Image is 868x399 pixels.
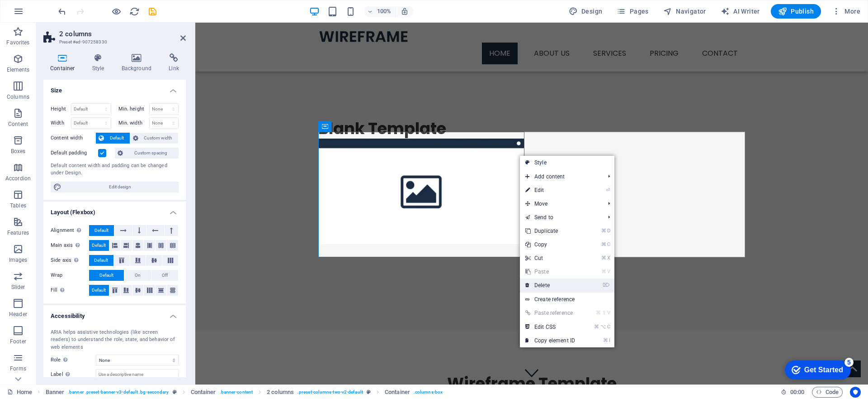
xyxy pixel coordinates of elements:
[607,228,610,234] i: D
[771,4,821,19] button: Publish
[92,240,106,251] span: Default
[850,387,861,398] button: Usercentrics
[520,279,580,292] a: ⌦Delete
[385,387,410,398] span: Click to select. Double-click to edit
[721,7,760,16] span: AI Writer
[147,6,158,17] button: save
[68,387,169,398] span: . banner .preset-banner-v3-default .bg-secondary
[220,387,253,398] span: . banner-content
[520,320,580,334] a: ⌘⌥CEdit CSS
[520,224,580,238] a: ⌘DDuplicate
[606,187,610,193] i: ⏎
[520,306,580,320] a: ⌘⇧VPaste reference
[51,270,89,281] label: Wrap
[5,175,31,182] p: Accordion
[520,170,601,183] span: Add content
[401,7,409,15] i: On resize automatically adjust zoom level to fit chosen device.
[565,4,606,19] button: Design
[607,310,610,316] i: V
[51,225,89,236] label: Alignment
[43,202,186,218] h4: Layout (Flexbox)
[162,270,168,281] span: Off
[7,5,73,24] div: Get Started 5 items remaining, 0% complete
[51,329,179,351] div: ARIA helps assistive technologies (like screen readers) to understand the role, state, and behavi...
[297,387,363,398] span: . preset-columns-two-v2-default
[51,148,98,159] label: Default padding
[89,270,124,281] button: Default
[64,182,176,192] span: Edit design
[367,389,371,394] i: This element is a customizable preset
[126,148,176,159] span: Custom spacing
[89,225,114,236] button: Default
[94,225,108,236] span: Default
[85,53,115,72] h4: Style
[520,293,614,306] a: Create reference
[602,310,606,316] i: ⇧
[130,133,179,144] button: Custom width
[43,305,186,322] h4: Accessibility
[601,241,606,247] i: ⌘
[663,7,706,16] span: Navigator
[520,156,614,169] a: Style
[797,389,798,395] span: :
[7,66,30,73] p: Elements
[59,30,186,38] h2: 2 columns
[191,387,216,398] span: Click to select. Double-click to edit
[7,93,29,101] p: Columns
[51,106,71,111] label: Height
[520,251,580,265] a: ⌘XCut
[594,324,599,330] i: ⌘
[607,255,610,261] i: X
[607,269,610,274] i: V
[124,270,151,281] button: On
[520,334,580,347] a: ⌘ICopy element ID
[51,369,96,380] label: Label
[601,269,606,274] i: ⌘
[520,183,580,197] a: ⏎Edit
[520,197,601,211] span: Move
[377,6,392,17] h6: 100%
[11,284,25,291] p: Slider
[9,311,27,318] p: Header
[141,133,176,144] span: Custom width
[603,282,610,288] i: ⌦
[596,310,601,316] i: ⌘
[601,228,606,234] i: ⌘
[600,324,606,330] i: ⌥
[118,106,149,111] label: Min. height
[46,387,65,398] span: Click to select. Double-click to edit
[781,387,805,398] h6: Session time
[51,133,96,144] label: Content width
[51,240,89,251] label: Main axis
[603,337,608,343] i: ⌘
[8,120,28,128] p: Content
[43,80,186,96] h4: Size
[569,7,603,16] span: Design
[107,133,127,144] span: Default
[9,256,28,264] p: Images
[94,255,108,266] span: Default
[267,387,294,398] span: Click to select. Double-click to edit
[565,4,606,19] div: Design (Ctrl+Alt+Y)
[790,387,804,398] span: 00 00
[7,387,32,398] a: Click to cancel selection. Double-click to open Pages
[601,255,606,261] i: ⌘
[89,240,109,251] button: Default
[151,270,178,281] button: Off
[99,270,113,281] span: Default
[10,338,26,345] p: Footer
[27,10,66,18] div: Get Started
[11,148,26,155] p: Boxes
[520,238,580,251] a: ⌘CCopy
[115,53,162,72] h4: Background
[660,4,710,19] button: Navigator
[6,39,29,46] p: Favorites
[67,2,76,11] div: 5
[607,241,610,247] i: C
[51,162,179,177] div: Default content width and padding can be changed under Design.
[46,387,443,398] nav: breadcrumb
[129,6,140,17] i: Reload page
[816,387,839,398] span: Code
[51,355,70,365] span: Role
[59,38,168,46] h3: Preset #ed-907258330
